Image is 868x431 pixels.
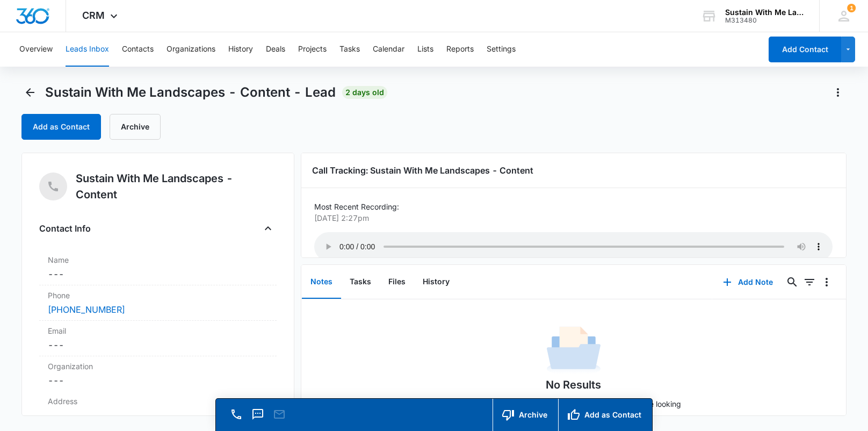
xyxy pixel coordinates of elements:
button: Call [229,407,244,422]
div: notifications count [847,4,856,12]
button: Notes [302,265,341,299]
button: Reports [446,32,474,67]
span: CRM [82,10,105,21]
button: Contacts [122,32,154,67]
button: Archive [493,399,558,431]
button: Search... [784,274,801,291]
button: Add Contact [769,37,841,62]
button: Back [21,84,39,101]
dd: --- [48,374,268,387]
button: History [228,32,253,67]
button: Calendar [373,32,404,67]
button: Archive [110,114,161,140]
a: Text [250,413,265,422]
div: Email--- [39,321,277,356]
div: Name--- [39,250,277,285]
p: Most Recent Recording: [314,201,833,212]
button: Lists [417,32,433,67]
div: Phone[PHONE_NUMBER] [39,285,277,321]
button: Add as Contact [558,399,652,431]
label: Organization [48,361,268,372]
div: Organization--- [39,356,277,391]
dd: --- [48,339,268,351]
a: Call [229,413,244,422]
a: [PHONE_NUMBER] [48,303,125,316]
audio: Your browser does not support the audio tag. [314,232,833,261]
div: Address--- [39,391,277,427]
button: Actions [829,84,847,101]
span: 1 [847,4,856,12]
span: 2 days old [342,86,387,99]
button: History [414,265,458,299]
dd: --- [48,409,268,422]
button: Leads Inbox [66,32,109,67]
span: Sustain With Me Landscapes - Content - Lead [45,84,336,100]
button: Overflow Menu [818,274,835,291]
label: Name [48,254,268,265]
button: Settings [487,32,516,67]
button: Organizations [167,32,215,67]
h4: Contact Info [39,222,91,235]
button: Close [259,220,277,237]
label: Address [48,396,268,407]
button: Projects [298,32,327,67]
div: account id [725,17,804,24]
dd: --- [48,268,268,281]
button: Filters [801,274,818,291]
label: Email [48,325,268,336]
button: Tasks [341,265,380,299]
img: No Data [547,323,601,377]
button: Overview [19,32,53,67]
button: Tasks [339,32,360,67]
button: Add Note [712,269,784,295]
label: Phone [48,290,268,301]
p: [DATE] 2:27pm [314,212,826,224]
div: account name [725,8,804,17]
h1: No Results [546,377,601,393]
button: Text [250,407,265,422]
button: Add as Contact [21,114,101,140]
button: Deals [266,32,285,67]
h3: Call Tracking: Sustain With Me Landscapes - Content [312,164,835,177]
button: Files [380,265,414,299]
h5: Sustain With Me Landscapes - Content [76,170,277,203]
